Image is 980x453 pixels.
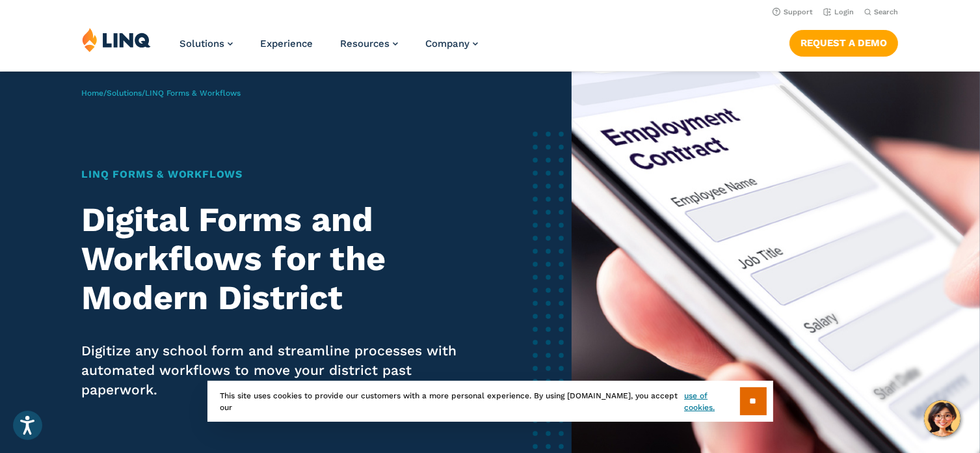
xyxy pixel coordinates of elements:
div: This site uses cookies to provide our customers with a more personal experience. By using [DOMAIN... [207,381,773,422]
a: Support [773,8,813,16]
a: Request a Demo [789,30,898,56]
img: LINQ | K‑12 Software [82,27,151,52]
a: Login [823,8,854,16]
span: / / [81,89,241,98]
span: Solutions [179,38,224,49]
a: Solutions [179,38,233,49]
a: Solutions [107,89,142,98]
span: LINQ Forms & Workflows [145,89,241,98]
nav: Primary Navigation [179,27,478,70]
h2: Digital Forms and Workflows for the Modern District [81,200,468,317]
p: Digitize any school form and streamline processes with automated workflows to move your district ... [81,341,468,400]
span: Search [874,8,898,16]
a: Experience [260,38,313,49]
a: Home [81,89,103,98]
h1: LINQ Forms & Workflows [81,167,468,182]
a: Resources [340,38,398,49]
a: Company [425,38,478,49]
span: Company [425,38,470,49]
a: use of cookies. [684,390,739,413]
span: Resources [340,38,390,49]
nav: Button Navigation [789,27,898,56]
button: Hello, have a question? Let’s chat. [924,400,960,437]
button: Open Search Bar [864,7,898,17]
